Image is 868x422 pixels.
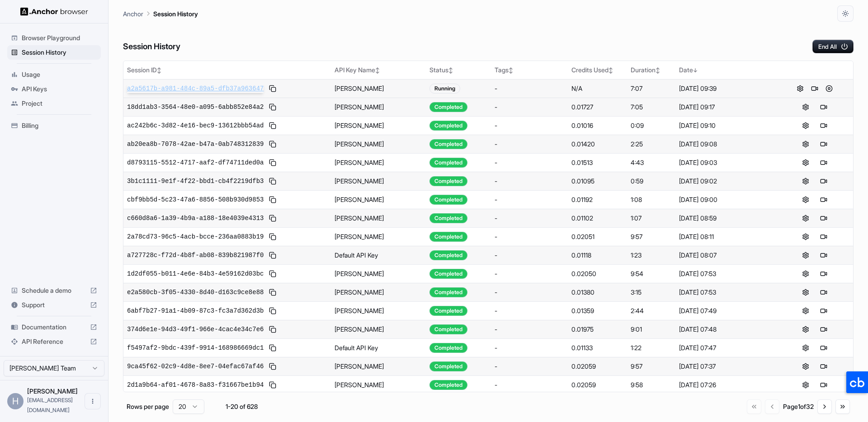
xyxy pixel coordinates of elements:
[495,214,564,223] div: -
[495,121,564,130] div: -
[429,84,460,94] div: Running
[331,135,426,153] td: [PERSON_NAME]
[27,397,73,413] span: hung@zalos.io
[331,264,426,283] td: [PERSON_NAME]
[429,102,467,112] div: Completed
[495,251,564,260] div: -
[571,380,623,389] div: 0.02059
[429,250,467,260] div: Completed
[571,288,623,297] div: 0.01380
[679,84,773,93] div: [DATE] 09:39
[7,31,101,45] div: Browser Playground
[679,269,773,278] div: [DATE] 07:53
[153,9,198,19] p: Session History
[631,288,671,297] div: 3:15
[571,84,623,93] div: N/A
[631,306,671,315] div: 2:44
[331,301,426,320] td: [PERSON_NAME]
[812,40,854,53] button: End All
[679,214,773,223] div: [DATE] 08:59
[495,288,564,297] div: -
[631,66,671,75] div: Duration
[22,337,86,346] span: API Reference
[127,325,264,334] span: 374d6e1e-94d3-49f1-966e-4cac4e34c7e6
[693,67,698,74] span: ↓
[609,67,613,74] span: ↕
[331,153,426,172] td: [PERSON_NAME]
[631,214,671,223] div: 1:07
[571,214,623,223] div: 0.01102
[429,158,467,168] div: Completed
[495,362,564,371] div: -
[20,7,88,16] img: Anchor Logo
[429,176,467,186] div: Completed
[495,343,564,352] div: -
[495,232,564,241] div: -
[331,246,426,264] td: Default API Key
[631,84,671,93] div: 7:07
[631,140,671,149] div: 2:25
[656,67,660,74] span: ↕
[631,158,671,167] div: 4:43
[679,195,773,204] div: [DATE] 09:00
[22,70,97,79] span: Usage
[631,121,671,130] div: 0:09
[7,96,101,111] div: Project
[679,66,773,75] div: Date
[495,158,564,167] div: -
[7,82,101,96] div: API Keys
[22,121,97,130] span: Billing
[429,343,467,353] div: Completed
[783,402,814,411] div: Page 1 of 32
[127,214,264,223] span: c660d8a6-1a39-4b9a-a188-18e4039e4313
[571,251,623,260] div: 0.01118
[495,325,564,334] div: -
[331,190,426,209] td: [PERSON_NAME]
[429,380,467,390] div: Completed
[631,343,671,352] div: 1:22
[631,380,671,389] div: 9:58
[495,66,564,75] div: Tags
[127,362,264,371] span: 9ca45f62-02c9-4d8e-8ee7-04efac67af46
[331,172,426,190] td: [PERSON_NAME]
[127,66,327,75] div: Session ID
[571,232,623,241] div: 0.02051
[571,140,623,149] div: 0.01420
[429,195,467,205] div: Completed
[127,269,264,278] span: 1d2df055-b011-4e6e-84b3-4e59162d03bc
[631,362,671,371] div: 9:57
[127,251,264,260] span: a727728c-f72d-4b8f-ab08-839b821987f0
[22,300,86,309] span: Support
[495,306,564,315] div: -
[679,121,773,130] div: [DATE] 09:10
[679,380,773,389] div: [DATE] 07:26
[679,158,773,167] div: [DATE] 09:03
[7,45,101,60] div: Session History
[571,177,623,186] div: 0.01095
[679,306,773,315] div: [DATE] 07:49
[331,283,426,301] td: [PERSON_NAME]
[631,232,671,241] div: 9:57
[7,298,101,312] div: Support
[127,306,264,315] span: 6abf7b27-91a1-4b09-87c3-fc3a7d362d3b
[127,343,264,352] span: f5497af2-9bdc-439f-9914-168986669dc1
[7,320,101,334] div: Documentation
[429,121,467,131] div: Completed
[429,66,487,75] div: Status
[331,338,426,357] td: Default API Key
[495,380,564,389] div: -
[429,361,467,371] div: Completed
[22,323,86,332] span: Documentation
[331,320,426,338] td: [PERSON_NAME]
[571,362,623,371] div: 0.02059
[495,195,564,204] div: -
[679,325,773,334] div: [DATE] 07:48
[127,140,264,149] span: ab20ea8b-7078-42ae-b47a-0ab748312839
[448,67,453,74] span: ↕
[127,177,264,186] span: 3b1c1111-9e1f-4f22-bbd1-cb4f2219dfb3
[571,103,623,112] div: 0.01727
[571,121,623,130] div: 0.01016
[331,357,426,375] td: [PERSON_NAME]
[335,66,422,75] div: API Key Name
[679,362,773,371] div: [DATE] 07:37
